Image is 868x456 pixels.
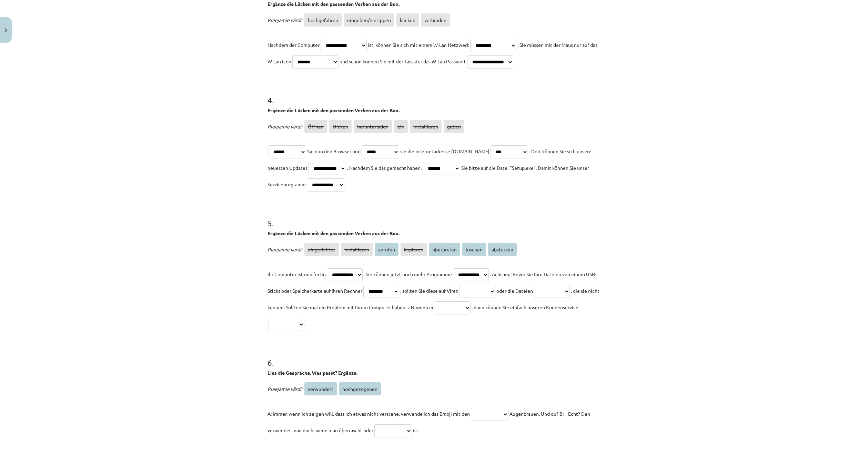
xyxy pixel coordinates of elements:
[268,206,600,228] h1: 5 .
[304,120,327,133] span: Öffnen
[268,386,302,392] span: Pieejamie vārdi:
[268,246,302,252] span: Pieejamie vārdi:
[400,148,489,154] span: sie die Internetadresse [DOMAIN_NAME]
[462,243,486,256] span: löschen
[268,370,357,376] strong: Lies die Gespräche. Was passt? Ergänze.
[268,107,400,113] strong: Ergänze die Lücken mit den passenden Verben aus der Box.
[344,13,394,27] span: eingeben/eintippen
[340,58,466,64] span: und schon können Sie mit der Tastatur das W-Lan Passwort
[488,243,517,256] span: abstürzen
[268,42,320,48] span: Nachdem der Computer
[4,28,7,33] img: icon-close-lesson-0947bae3869378f0d4975bcd49f059093ad1ed9edebbc8119c70593378902aed.svg
[304,382,337,395] span: verwundert
[268,83,600,105] h1: 4 .
[268,17,302,23] span: Pieejamie vārdi:
[347,165,422,171] span: . Nachdem Sie das gemacht haben,
[307,148,361,154] span: Sie nun den Browser und
[345,181,346,187] span: .
[444,120,464,133] span: geben
[268,123,302,129] span: Pieejamie vārdi:
[400,288,458,294] span: , sollten Sie diese auf Viren
[375,243,398,256] span: anrufen
[304,13,342,27] span: hochgefahren
[472,304,578,310] span: , dann können Sie einfach unseren Kundenservice
[268,411,470,417] span: A: Immer, wenn ich zeigen will, dass ich etwas nicht verstehe, verwende ich das Emoji mit den
[329,120,352,133] span: klicken
[268,230,400,236] strong: Ergänze die Lücken mit den passenden Verben aus der Box.
[396,13,419,27] span: klicken
[354,120,392,133] span: herunterladen
[394,120,408,133] span: ein
[304,243,339,256] span: eingerichtet
[401,243,427,256] span: kopieren
[429,243,460,256] span: überprüfen
[268,346,600,367] h1: 6 .
[421,13,450,27] span: verbinden
[268,271,326,277] span: Ihr Computer ist nun fertig
[368,42,469,48] span: ist, können Sie sich mit einem W-Lan Netzwerk
[410,120,442,133] span: installieren
[413,427,420,433] span: ist.
[364,271,452,277] span: . Sie können jetzt noch mehr Programme
[341,243,373,256] span: installieren
[514,58,515,64] span: .
[339,382,381,395] span: hochgezogenen
[496,288,533,294] span: oder die Dateien
[268,1,400,7] strong: Ergänze die Lücken mit den passenden Verben aus der Box.
[305,321,306,327] span: .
